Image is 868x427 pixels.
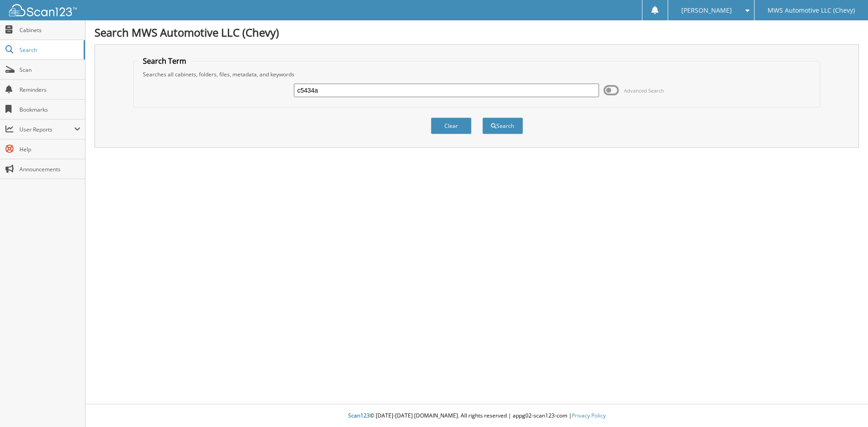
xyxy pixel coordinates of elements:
[482,117,523,134] button: Search
[94,25,859,40] h1: Search MWS Automotive LLC (Chevy)
[823,384,868,427] iframe: Chat Widget
[19,86,80,94] span: Reminders
[138,56,191,66] legend: Search Term
[19,106,80,113] span: Bookmarks
[19,66,80,74] span: Scan
[19,26,80,34] span: Cabinets
[19,126,74,133] span: User Reports
[681,8,732,13] span: [PERSON_NAME]
[19,46,79,54] span: Search
[19,165,80,173] span: Announcements
[624,87,664,94] span: Advanced Search
[572,412,606,419] a: Privacy Policy
[19,145,80,153] span: Help
[85,405,868,427] div: © [DATE]-[DATE] [DOMAIN_NAME]. All rights reserved | appg02-scan123-com |
[431,117,472,134] button: Clear
[9,4,77,16] img: scan123-logo-white.svg
[138,70,816,78] div: Searches all cabinets, folders, files, metadata, and keywords
[348,412,370,419] span: Scan123
[768,8,855,13] span: MWS Automotive LLC (Chevy)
